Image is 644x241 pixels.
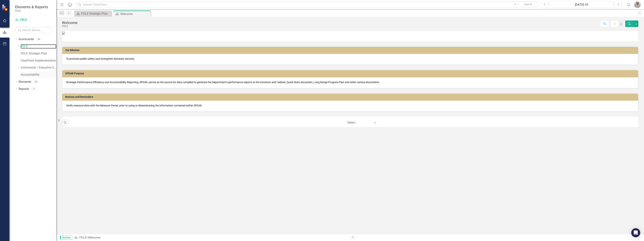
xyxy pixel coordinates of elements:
[81,11,111,16] div: FDLE Strategic Plan
[519,2,538,7] button: Search
[15,18,53,22] a: FDLE
[549,1,614,8] button: [DATE]-25
[19,87,29,91] a: Reports
[120,12,150,16] div: Welcome
[21,66,56,70] a: Commands / Executive Support Branch
[21,59,56,63] a: ClearPoint Implementation
[2,4,8,11] img: ClearPoint Strategy
[31,87,37,91] div: 11
[551,2,612,7] div: [DATE]-25
[65,72,636,75] h3: SPEAR Purpose
[88,236,100,239] div: Welcome
[60,236,72,239] span: Browser
[15,9,48,12] small: FDLE
[631,228,640,237] div: Open Intercom Messenger
[79,236,87,239] a: FDLE
[36,38,42,41] div: 64
[21,73,56,77] a: Accountability
[65,96,636,98] h3: Notices and Reminders
[66,80,634,84] p: Strategic Performance Efficiency and Accountability Reporting, SPEAR, serves as the source for da...
[66,104,202,107] span: Verify measure data with the Measure Owner, prior to using or disseminating the information conta...
[74,236,347,240] div: »
[19,37,34,41] a: Scorecards
[19,80,31,84] a: Elements
[15,5,48,9] span: Elements & Reports
[62,25,77,28] div: FDLE
[634,1,641,8] img: David Binder
[76,1,539,8] input: Search ClearPoint...
[62,21,77,25] div: Welcome
[66,57,634,61] p: To promote public safety and strengthen domestic security.
[15,27,53,33] input: Search Below...
[75,11,111,16] a: FDLE Strategic Plan
[21,51,56,56] a: FDLE Strategic Plan
[524,3,532,6] span: Search
[33,80,39,84] div: 20
[21,44,56,49] a: FDLE
[62,32,65,35] img: SPEAR_4_with%20FDLE%20New%20Logo_2.jpg
[65,49,636,52] h3: Our Mission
